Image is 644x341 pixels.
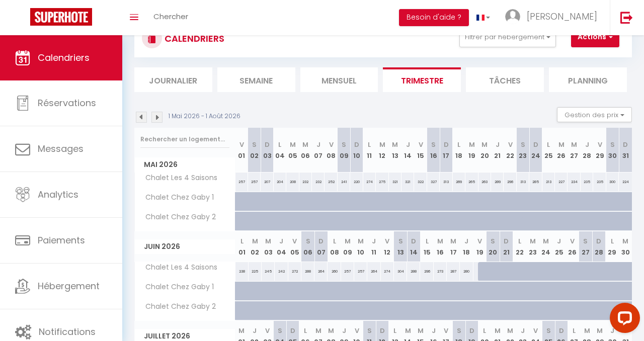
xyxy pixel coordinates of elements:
[312,128,325,173] th: 07
[571,27,619,47] button: Actions
[253,326,257,335] abbr: J
[328,262,341,281] div: 260
[500,231,513,262] th: 21
[487,231,500,262] th: 20
[453,128,465,173] th: 18
[478,173,491,191] div: 263
[491,236,495,246] abbr: S
[302,140,308,149] abbr: M
[274,128,286,173] th: 04
[376,128,388,173] th: 12
[240,236,244,246] abbr: L
[134,67,212,92] li: Journalier
[355,326,359,335] abbr: V
[508,140,513,149] abbr: V
[333,236,336,246] abbr: L
[622,236,628,246] abbr: M
[513,231,526,262] th: 22
[517,128,529,173] th: 23
[292,236,297,246] abbr: V
[248,128,261,173] th: 02
[341,231,354,262] th: 09
[518,236,521,246] abbr: L
[354,262,367,281] div: 257
[558,140,565,149] abbr: M
[248,173,261,191] div: 257
[363,128,376,173] th: 11
[367,231,380,262] th: 11
[300,67,378,92] li: Mensuel
[306,236,310,246] abbr: S
[411,236,416,246] abbr: D
[496,140,500,149] abbr: J
[290,326,295,335] abbr: D
[318,236,324,246] abbr: D
[619,231,632,262] th: 30
[419,140,423,149] abbr: V
[385,236,389,246] abbr: V
[314,262,328,281] div: 264
[376,173,388,191] div: 275
[432,326,436,335] abbr: J
[169,112,240,121] p: 1 Mai 2026 - 1 Août 2026
[290,140,296,149] abbr: M
[447,231,460,262] th: 17
[542,128,555,173] th: 25
[453,173,465,191] div: 269
[261,128,273,173] th: 03
[238,326,245,335] abbr: M
[420,262,433,281] div: 296
[539,231,552,262] th: 24
[372,236,376,246] abbr: J
[136,212,218,223] span: Chalet Chez Gaby 2
[379,140,385,149] abbr: M
[447,262,460,281] div: 287
[478,128,491,173] th: 20
[162,27,224,50] h3: CALENDRIERS
[533,326,538,335] abbr: V
[529,173,542,191] div: 285
[265,326,270,335] abbr: V
[431,140,436,149] abbr: S
[288,231,301,262] th: 05
[581,173,593,191] div: 235
[262,231,275,262] th: 03
[38,97,96,109] span: Réservations
[593,173,606,191] div: 235
[405,326,411,335] abbr: M
[407,231,420,262] th: 14
[543,236,549,246] abbr: M
[153,11,188,22] span: Chercher
[274,173,286,191] div: 204
[301,262,314,281] div: 288
[426,236,429,246] abbr: L
[460,231,473,262] th: 18
[585,140,589,149] abbr: J
[136,262,220,273] span: Chalet Les 4 Saisons
[304,326,307,335] abbr: L
[450,236,456,246] abbr: M
[30,8,92,26] img: Super Booking
[401,128,414,173] th: 14
[354,140,359,149] abbr: D
[491,128,504,173] th: 21
[437,236,443,246] abbr: M
[312,173,325,191] div: 232
[505,9,520,24] img: ...
[469,326,474,335] abbr: D
[504,173,516,191] div: 296
[367,326,372,335] abbr: S
[316,140,320,149] abbr: J
[136,173,220,184] span: Chalet Les 4 Saisons
[526,231,539,262] th: 23
[521,140,525,149] abbr: S
[605,231,618,262] th: 29
[533,140,538,149] abbr: D
[521,326,525,335] abbr: J
[444,326,448,335] abbr: V
[249,231,262,262] th: 02
[252,140,257,149] abbr: S
[619,173,632,191] div: 224
[407,262,420,281] div: 288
